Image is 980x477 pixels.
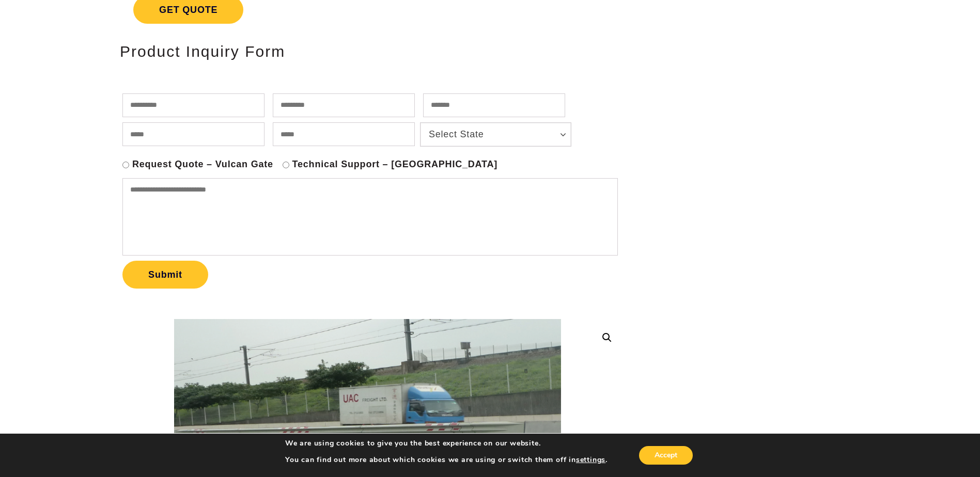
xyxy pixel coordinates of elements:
a: Select State [421,123,571,146]
span: Select State [429,128,552,141]
h2: Product Inquiry Form [120,43,615,60]
label: Technical Support – [GEOGRAPHIC_DATA] [292,158,498,170]
button: settings [576,455,605,465]
button: Accept [639,446,693,465]
p: We are using cookies to give you the best experience on our website. [285,439,608,448]
button: Submit [122,261,208,289]
p: You can find out more about which cookies we are using or switch them off in . [285,455,608,465]
label: Request Quote – Vulcan Gate [132,158,273,170]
